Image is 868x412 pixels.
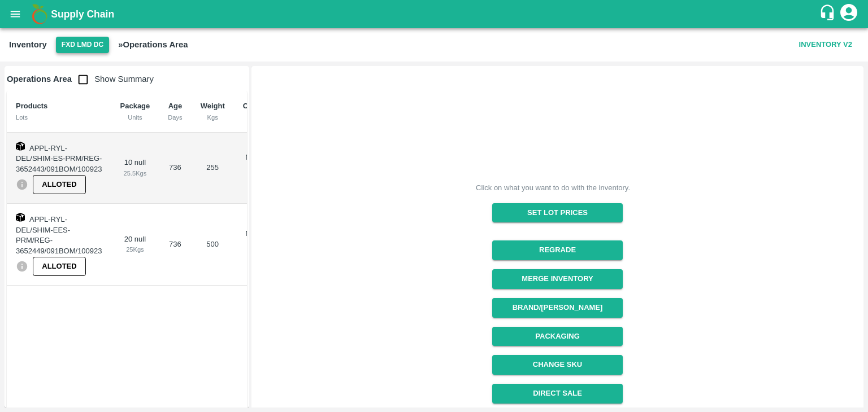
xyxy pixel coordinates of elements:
[118,40,188,49] b: » Operations Area
[243,112,275,122] div: Date
[16,215,102,255] span: APPL-RYL-DEL/SHIM-EES-PRM/REG-3652449/091BOM/100923
[819,4,839,24] div: customer-support
[72,74,154,84] span: Show Summary
[492,327,623,347] button: Packaging
[492,298,623,318] button: Brand/[PERSON_NAME]
[492,203,623,223] button: Set Lot Prices
[28,3,51,25] img: logo
[243,152,275,184] p: Madurai Virtual MDC
[2,1,28,27] button: open drawer
[7,74,72,84] b: Operations Area
[206,163,219,172] span: 255
[51,6,819,22] a: Supply Chain
[120,168,150,178] div: 25.5 Kgs
[492,355,623,375] button: Change SKU
[159,204,191,286] td: 736
[120,244,150,255] div: 25 Kgs
[839,2,859,26] div: account of current user
[16,102,47,110] b: Products
[16,142,25,151] img: box
[492,240,623,260] button: Regrade
[16,213,25,222] img: box
[243,229,275,260] p: Madurai Virtual MDC
[16,112,102,122] div: Lots
[120,234,150,255] div: 20 null
[120,112,150,122] div: Units
[476,182,630,194] div: Click on what you want to do with the inventory.
[168,102,183,110] b: Age
[120,102,150,110] b: Package
[159,133,191,204] td: 736
[492,269,623,289] button: Merge Inventory
[201,102,225,110] b: Weight
[243,102,275,110] b: Chamber
[206,240,219,248] span: 500
[120,157,150,178] div: 10 null
[795,35,857,55] button: Inventory V2
[9,40,47,49] b: Inventory
[16,144,102,173] span: APPL-RYL-DEL/SHIM-ES-PRM/REG-3652443/091BOM/100923
[51,8,114,20] b: Supply Chain
[168,112,182,122] div: Days
[201,112,225,122] div: Kgs
[56,37,109,53] button: Select DC
[492,384,623,404] button: Direct Sale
